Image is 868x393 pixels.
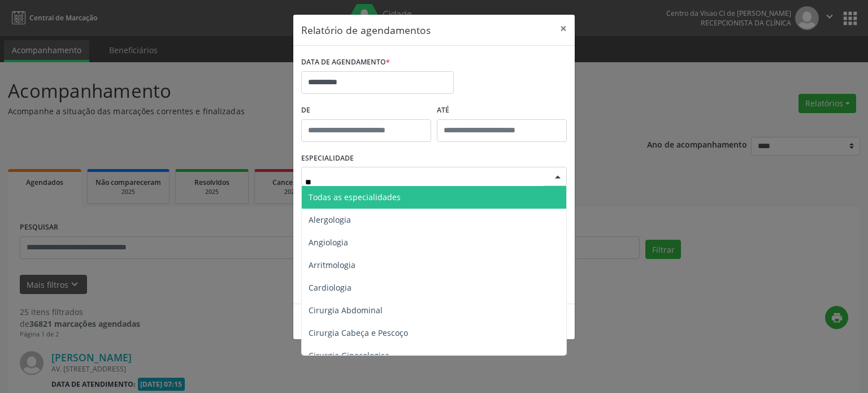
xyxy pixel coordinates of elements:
[301,23,431,37] h5: Relatório de agendamentos
[309,305,383,316] span: Cirurgia Abdominal
[309,260,355,270] span: Arritmologia
[309,214,351,225] span: Alergologia
[552,15,575,42] button: Close
[309,327,408,338] span: Cirurgia Cabeça e Pescoço
[309,237,348,248] span: Angiologia
[309,282,351,293] span: Cardiologia
[301,102,431,119] label: De
[309,350,389,361] span: Cirurgia Ginecologica
[309,192,401,202] span: Todas as especialidades
[301,54,390,71] label: DATA DE AGENDAMENTO
[437,102,567,119] label: ATÉ
[301,150,354,167] label: ESPECIALIDADE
